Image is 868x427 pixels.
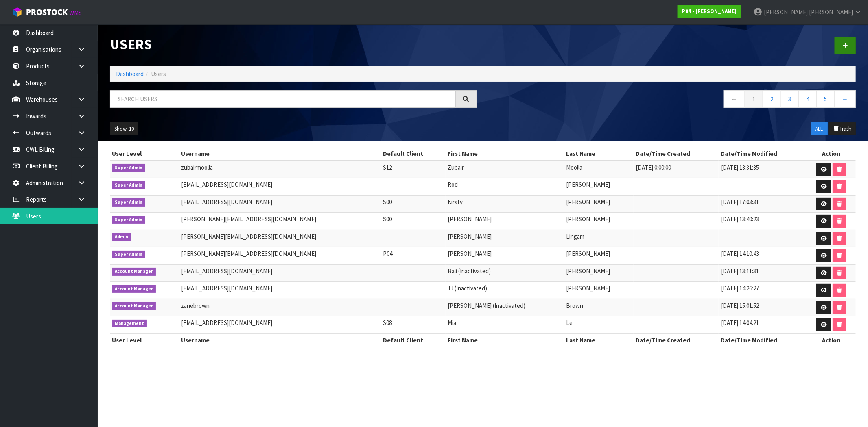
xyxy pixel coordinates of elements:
[634,147,719,160] th: Date/Time Created
[446,282,564,299] td: TJ (Inactivated)
[745,90,763,108] a: 1
[564,299,634,316] td: Brown
[564,247,634,265] td: [PERSON_NAME]
[381,161,446,178] td: S12
[719,213,807,230] td: [DATE] 13:40:23
[678,5,741,18] a: P04 - [PERSON_NAME]
[179,178,381,196] td: [EMAIL_ADDRESS][DOMAIN_NAME]
[564,161,634,178] td: Moolla
[179,147,381,160] th: Username
[151,70,166,78] span: Users
[446,147,564,160] th: First Name
[179,161,381,178] td: zubairmoolla
[179,247,381,265] td: [PERSON_NAME][EMAIL_ADDRESS][DOMAIN_NAME]
[564,178,634,196] td: [PERSON_NAME]
[112,181,145,190] span: Super Admin
[179,230,381,247] td: [PERSON_NAME][EMAIL_ADDRESS][DOMAIN_NAME]
[69,9,82,17] small: WMS
[682,8,737,15] strong: P04 - [PERSON_NAME]
[381,195,446,213] td: S00
[564,147,634,160] th: Last Name
[446,178,564,196] td: Rod
[112,268,156,276] span: Account Manager
[807,333,856,346] th: Action
[112,285,156,293] span: Account Manager
[179,213,381,230] td: [PERSON_NAME][EMAIL_ADDRESS][DOMAIN_NAME]
[110,333,179,346] th: User Level
[446,316,564,334] td: Mia
[719,333,807,346] th: Date/Time Modified
[446,333,564,346] th: First Name
[489,90,856,110] nav: Page navigation
[112,216,145,224] span: Super Admin
[816,90,835,108] a: 5
[446,299,564,316] td: [PERSON_NAME] (Inactivated)
[381,333,446,346] th: Default Client
[564,195,634,213] td: [PERSON_NAME]
[719,147,807,160] th: Date/Time Modified
[112,164,145,172] span: Super Admin
[112,302,156,310] span: Account Manager
[564,230,634,247] td: Lingam
[381,213,446,230] td: S00
[12,7,22,17] img: cube-alt.png
[381,147,446,160] th: Default Client
[112,233,131,241] span: Admin
[564,264,634,282] td: [PERSON_NAME]
[719,299,807,316] td: [DATE] 15:01:52
[446,195,564,213] td: Kirsty
[724,90,745,108] a: ←
[809,8,853,16] span: [PERSON_NAME]
[179,316,381,334] td: [EMAIL_ADDRESS][DOMAIN_NAME]
[781,90,799,108] a: 3
[381,316,446,334] td: S08
[112,198,145,207] span: Super Admin
[26,7,68,17] span: ProStock
[719,264,807,282] td: [DATE] 13:11:31
[564,282,634,299] td: [PERSON_NAME]
[110,90,456,108] input: Search users
[446,161,564,178] td: Zubair
[829,122,856,135] button: Trash
[834,90,856,108] a: →
[719,247,807,265] td: [DATE] 14:10:43
[564,316,634,334] td: Le
[719,161,807,178] td: [DATE] 13:31:35
[634,333,719,346] th: Date/Time Created
[719,316,807,334] td: [DATE] 14:04:21
[798,90,817,108] a: 4
[564,333,634,346] th: Last Name
[110,147,179,160] th: User Level
[179,195,381,213] td: [EMAIL_ADDRESS][DOMAIN_NAME]
[634,161,719,178] td: [DATE] 0:00:00
[446,230,564,247] td: [PERSON_NAME]
[179,333,381,346] th: Username
[179,299,381,316] td: zanebrown
[112,251,145,259] span: Super Admin
[564,213,634,230] td: [PERSON_NAME]
[179,282,381,299] td: [EMAIL_ADDRESS][DOMAIN_NAME]
[446,264,564,282] td: Bali (Inactivated)
[116,70,144,78] a: Dashboard
[764,8,808,16] span: [PERSON_NAME]
[719,195,807,213] td: [DATE] 17:03:31
[446,247,564,265] td: [PERSON_NAME]
[179,264,381,282] td: [EMAIL_ADDRESS][DOMAIN_NAME]
[811,122,828,135] button: ALL
[110,122,138,135] button: Show: 10
[807,147,856,160] th: Action
[112,320,147,328] span: Management
[446,213,564,230] td: [PERSON_NAME]
[110,37,477,52] h1: Users
[719,282,807,299] td: [DATE] 14:26:27
[763,90,781,108] a: 2
[381,247,446,265] td: P04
